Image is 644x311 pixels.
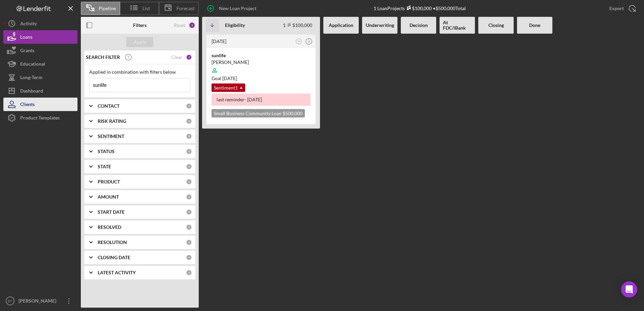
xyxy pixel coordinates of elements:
[20,71,42,86] div: Long-Term
[98,118,126,124] b: RISK RATING
[202,2,263,15] button: New Loan Project
[126,37,153,47] button: Apply
[366,23,394,28] b: Underwriting
[212,59,311,66] div: [PERSON_NAME]
[621,281,637,298] div: Open Intercom Messenger
[186,224,192,230] div: 0
[186,194,192,200] div: 0
[212,38,226,44] time: 2025-08-07 04:44
[488,23,504,28] b: Closing
[283,110,302,116] span: $500,000
[186,148,192,154] div: 0
[212,83,245,92] div: Sentiment 1
[133,23,147,28] b: Filters
[186,103,192,109] div: 0
[98,194,119,200] b: AMOUNT
[17,294,61,309] div: [PERSON_NAME]
[20,30,32,45] div: Loans
[212,75,237,81] span: Goal
[186,118,192,124] div: 0
[98,164,111,169] b: STATE
[186,54,192,60] div: 1
[142,6,150,11] span: List
[20,98,35,113] div: Clients
[98,149,115,154] b: STATUS
[98,179,120,184] b: PRODUCT
[186,209,192,215] div: 0
[410,23,428,28] b: Decision
[171,55,183,60] div: Clear
[212,109,305,117] div: Small Business Community Loan
[603,2,641,15] button: Export
[374,5,466,11] div: 1 Loan Projects • $500,000 Total
[98,103,120,109] b: CONTACT
[8,299,12,303] text: ET
[3,30,77,44] button: Loans
[20,44,34,59] div: Grants
[3,84,77,98] button: Dashboard
[186,270,192,276] div: 0
[98,240,127,245] b: RESOLUTION
[98,270,136,275] b: LATEST ACTIVITY
[405,5,432,11] div: $100,000
[99,6,116,11] span: Pipeline
[529,23,540,28] b: Done
[3,98,77,111] button: Clients
[443,20,472,31] b: At FDC/iBank
[186,164,192,170] div: 0
[98,134,124,139] b: SENTIMENT
[205,34,317,125] a: [DATE]YAsunlife[PERSON_NAME]Goal [DATE]Sentiment1last reminder- [DATE]Small Business Community Lo...
[329,23,353,28] b: Application
[212,94,311,106] div: last reminder- [DATE]
[283,22,312,28] div: 1 $100,000
[98,255,130,260] b: CLOSING DATE
[219,2,256,15] div: New Loan Project
[3,44,77,57] button: Grants
[186,254,192,261] div: 0
[176,6,195,11] span: Forecast
[186,239,192,245] div: 0
[3,57,77,71] button: Educational
[3,17,77,30] button: Activity
[20,17,37,32] div: Activity
[134,37,146,47] div: Apply
[98,224,121,230] b: RESOLVED
[297,40,300,42] text: YA
[186,179,192,185] div: 0
[189,22,195,29] div: 1
[3,294,77,308] button: ET[PERSON_NAME]
[20,111,60,126] div: Product Templates
[225,23,245,28] b: Eligibility
[20,84,43,99] div: Dashboard
[89,69,190,75] div: Applied in combination with filters below
[222,75,237,81] time: 09/21/2025
[3,111,77,125] button: Product Templates
[174,23,185,28] div: Reset
[186,133,192,139] div: 0
[609,2,624,15] div: Export
[212,52,311,59] div: sunlife
[20,57,45,72] div: Educational
[3,71,77,84] button: Long-Term
[98,209,125,215] b: START DATE
[294,37,303,46] button: YA
[86,55,120,60] b: SEARCH FILTER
